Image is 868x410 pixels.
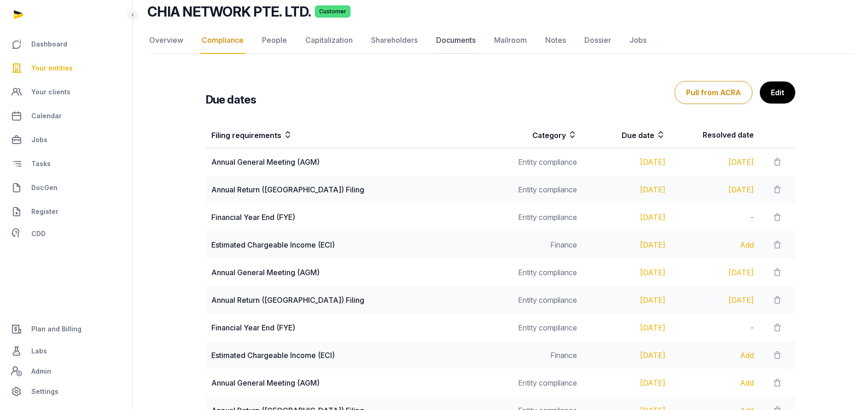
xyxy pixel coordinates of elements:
div: [DATE] [676,267,754,278]
a: Documents [434,27,478,54]
span: Labs [31,346,47,357]
h2: CHIA NETWORK PTE. LTD. [147,3,311,20]
td: Entity compliance [494,203,583,231]
td: Entity compliance [494,286,583,314]
div: - [676,212,754,223]
div: Add [676,377,754,388]
div: Annual General Meeting (AGM) [211,267,489,278]
a: Dashboard [7,33,125,55]
a: Settings [7,381,125,403]
div: Financial Year End (FYE) [211,212,489,223]
a: Compliance [200,27,245,54]
div: [DATE] [588,322,665,333]
div: [DATE] [588,295,665,306]
a: Tasks [7,153,125,175]
td: Entity compliance [494,176,583,203]
div: Add [676,239,754,250]
div: Annual Return ([GEOGRAPHIC_DATA]) Filing [211,295,489,306]
div: [DATE] [588,156,665,167]
span: Your clients [31,87,70,98]
td: Entity compliance [494,148,583,176]
a: Labs [7,340,125,362]
a: People [260,27,289,54]
div: [DATE] [588,212,665,223]
a: Your entities [7,57,125,79]
span: Calendar [31,110,62,121]
a: Capitalization [303,27,355,54]
span: Register [31,206,58,217]
span: Settings [31,386,58,397]
td: Entity compliance [494,259,583,286]
td: Entity compliance [494,314,583,341]
td: Entity compliance [494,369,583,397]
td: Finance [494,231,583,259]
span: Plan and Billing [31,323,82,335]
a: Edit [760,81,795,104]
div: [DATE] [588,267,665,278]
a: Plan and Billing [7,318,125,340]
span: Customer [315,6,350,17]
h3: Due dates [206,92,256,107]
button: Pull from ACRA [675,81,752,104]
a: Overview [147,27,185,54]
th: Due date [583,122,671,148]
div: Add [676,350,754,361]
span: Jobs [31,134,47,145]
div: [DATE] [676,156,754,167]
a: DocGen [7,177,125,199]
div: [DATE] [676,184,754,195]
div: Estimated Chargeable Income (ECI) [211,350,489,361]
th: Resolved date [671,122,759,148]
div: [DATE] [588,239,665,250]
div: Financial Year End (FYE) [211,322,489,333]
span: Your entities [31,63,73,74]
a: Admin [7,362,125,381]
a: Dossier [583,27,613,54]
div: Annual General Meeting (AGM) [211,377,489,388]
nav: Tabs [147,27,853,54]
div: Estimated Chargeable Income (ECI) [211,239,489,250]
a: CDD [7,225,125,243]
span: CDD [31,228,46,239]
a: Your clients [7,81,125,103]
div: Annual Return ([GEOGRAPHIC_DATA]) Filing [211,184,489,195]
div: [DATE] [588,377,665,388]
div: [DATE] [588,350,665,361]
a: Jobs [628,27,648,54]
span: DocGen [31,182,58,193]
span: Tasks [31,158,51,169]
a: Jobs [7,129,125,151]
a: Shareholders [369,27,419,54]
a: Register [7,201,125,223]
a: Calendar [7,105,125,127]
div: Annual General Meeting (AGM) [211,156,489,167]
span: Admin [31,366,51,377]
div: - [676,322,754,333]
th: Filing requirements [206,122,495,148]
a: Mailroom [492,27,529,54]
a: Notes [543,27,568,54]
div: [DATE] [676,295,754,306]
th: Category [494,122,583,148]
div: [DATE] [588,184,665,195]
span: Dashboard [31,39,67,50]
td: Finance [494,341,583,369]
